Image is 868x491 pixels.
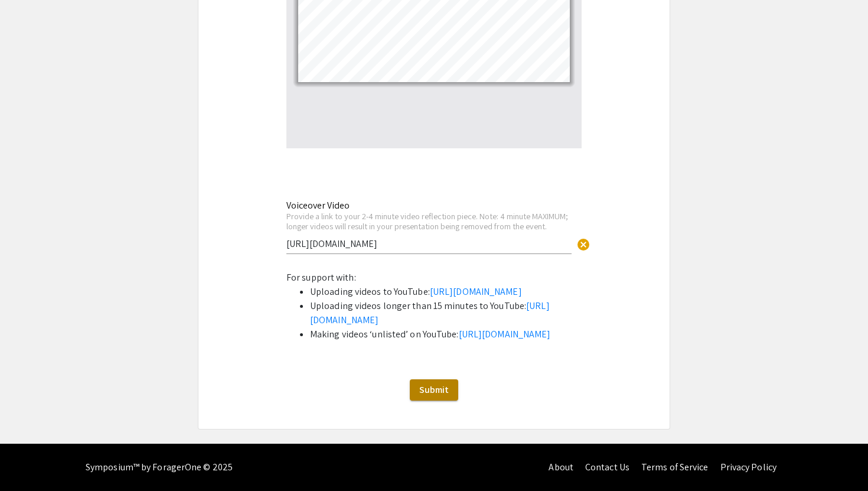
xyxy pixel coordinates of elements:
a: [URL][DOMAIN_NAME] [430,285,522,298]
li: Uploading videos longer than 15 minutes to YouTube: [310,299,582,327]
a: [URL][DOMAIN_NAME] [310,300,550,326]
a: Privacy Policy [720,461,776,473]
div: Provide a link to your 2-4 minute video reflection piece. Note: 4 minute MAXIMUM; longer videos w... [286,211,572,232]
a: [URL][DOMAIN_NAME] [459,328,551,340]
a: About [549,461,573,473]
span: Submit [419,383,449,396]
input: Type Here [286,238,572,250]
span: cancel [576,238,590,252]
div: Symposium™ by ForagerOne © 2025 [86,444,233,491]
a: Contact Us [585,461,629,473]
li: Uploading videos to YouTube: [310,285,582,299]
mat-label: Voiceover Video [286,199,350,212]
button: Clear [572,232,595,255]
a: Terms of Service [641,461,709,473]
span: For support with: [286,271,356,284]
button: Submit [410,379,458,401]
iframe: Chat [9,438,50,482]
li: Making videos ‘unlisted’ on YouTube: [310,327,582,342]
